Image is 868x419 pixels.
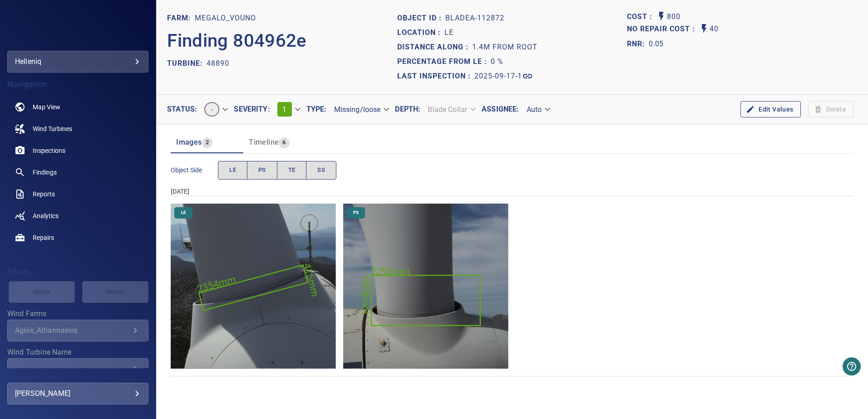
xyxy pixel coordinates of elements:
[649,39,663,49] p: 0.05
[279,137,289,148] span: 6
[482,106,519,113] label: Assignee :
[397,71,474,82] p: Last Inspection :
[167,58,207,69] p: TURBINE:
[348,209,364,216] span: PS
[33,211,59,220] span: Analytics
[33,124,72,133] span: Wind Turbines
[7,320,148,341] div: Wind Farms
[306,161,336,180] button: SS
[288,165,296,175] span: TE
[395,106,420,113] label: Depth :
[202,137,212,148] span: 2
[7,310,148,317] label: Wind Farms
[7,183,148,205] a: reports noActive
[474,71,533,82] a: 2025-09-17-1
[397,13,445,24] p: Object ID :
[15,326,130,335] div: Agios_Athannasios
[327,102,395,117] div: Missing/loose
[343,204,508,369] img: Megalo_Vouno/48890/2025-09-17-1/2025-09-17-2/image120wp127.jpg
[176,209,192,216] span: LE
[234,106,270,113] label: Severity :
[195,13,256,24] p: Megalo_Vouno
[15,386,141,401] div: [PERSON_NAME]
[317,165,325,175] span: SS
[7,140,148,161] a: inspections noActive
[306,106,327,113] label: Type :
[7,268,148,277] h4: Filters
[7,118,148,140] a: windturbines noActive
[205,105,218,114] span: -
[258,165,266,175] span: PS
[656,11,667,22] svg: Auto Cost
[33,190,55,199] span: Reports
[247,161,277,180] button: PS
[218,161,336,180] div: objectSide
[57,23,99,32] img: helleniq-logo
[397,27,444,38] p: Location :
[627,23,699,35] span: Projected additional costs incurred by waiting 1 year to repair. This is a function of possible i...
[667,11,681,23] p: 800
[627,11,656,23] span: The base labour and equipment costs to repair the finding. Does not include the loss of productio...
[472,42,538,53] p: 1.4m from root
[420,102,482,117] div: Blade Collar
[167,27,306,54] p: Finding 804962e
[270,98,306,120] div: 1
[7,205,148,227] a: analytics noActive
[7,96,148,118] a: map noActive
[167,106,197,113] label: Status :
[33,146,65,155] span: Inspections
[167,13,195,24] p: FARM:
[699,23,710,34] svg: Auto No Repair Cost
[7,349,148,356] label: Wind Turbine Name
[7,80,148,89] h4: Navigation
[7,161,148,183] a: findings noActive
[491,56,503,67] p: 0 %
[33,168,57,177] span: Findings
[519,102,557,117] div: Auto
[282,105,286,114] span: 1
[627,39,649,49] h1: RNR:
[33,233,54,242] span: Repairs
[33,102,60,112] span: Map View
[627,13,656,21] h1: Cost :
[197,98,234,120] div: -
[171,204,336,369] img: Megalo_Vouno/48890/2025-09-17-1/2025-09-17-2/image89wp96.jpg
[7,227,148,248] a: repairs noActive
[207,58,229,69] p: 48890
[740,101,800,118] button: Edit Values
[474,71,522,82] p: 2025-09-17-1
[397,56,491,67] p: Percentage from LE :
[171,166,218,175] span: Object Side
[171,187,853,196] div: [DATE]
[7,51,148,73] div: helleniq
[249,138,279,146] span: Timeline
[176,138,202,146] span: Images
[397,42,472,53] p: Distance along :
[7,358,148,380] div: Wind Turbine Name
[627,37,663,51] span: The ratio of the additional incurred cost of repair in 1 year and the cost of repairing today. Fi...
[445,13,504,24] p: bladeA-112872
[277,161,307,180] button: TE
[15,54,141,69] div: helleniq
[218,161,247,180] button: LE
[710,23,719,35] p: 40
[444,27,454,38] p: LE
[229,165,236,175] span: LE
[627,25,699,34] h1: No Repair Cost :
